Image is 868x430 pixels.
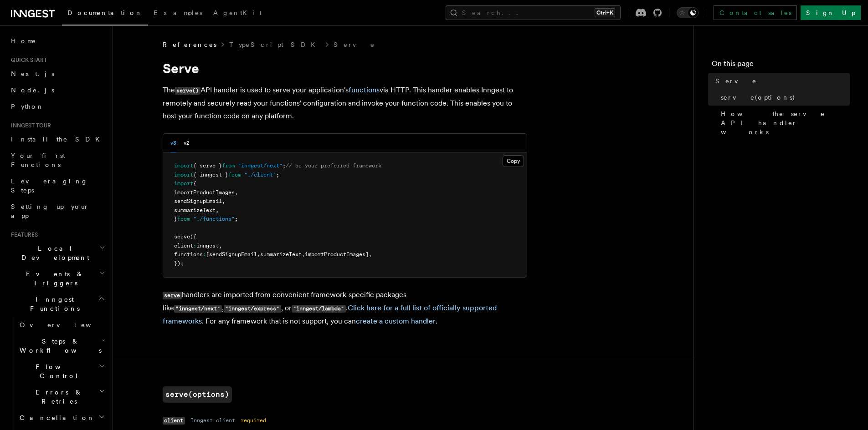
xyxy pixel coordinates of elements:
span: from [228,172,241,178]
code: client [163,417,185,425]
span: , [235,189,238,196]
a: Leveraging Steps [7,173,107,198]
span: ; [276,172,279,178]
a: TypeScript SDK [229,40,321,49]
span: // or your preferred framework [286,162,381,169]
span: sendSignupEmail [174,198,222,204]
button: Local Development [7,240,107,266]
span: Features [7,231,38,238]
span: serve(options) [721,93,796,102]
span: Leveraging Steps [11,177,88,194]
span: importProductImages] [305,251,369,258]
span: Next.js [11,70,54,77]
span: Errors & Retries [16,388,99,406]
span: Setting up your app [11,203,89,219]
span: serve [174,233,190,240]
button: Inngest Functions [7,291,107,317]
span: ; [282,162,286,169]
button: Events & Triggers [7,266,107,291]
span: Your first Functions [11,152,65,168]
span: How the serve API handler works [721,109,850,137]
a: create a custom handler [356,317,436,325]
span: AgentKit [213,9,262,16]
span: inngest [196,243,219,249]
button: Flow Control [16,359,107,384]
span: "inngest/next" [238,162,282,169]
code: serve [163,292,182,299]
span: Python [11,103,44,110]
button: v3 [170,134,176,152]
a: Contact sales [714,5,797,20]
p: The API handler is used to serve your application's via HTTP. This handler enables Inngest to rem... [163,84,527,122]
span: "./client" [244,172,276,178]
span: Node.js [11,86,54,94]
span: summarizeText [260,251,302,258]
button: Toggle dark mode [677,7,699,18]
span: from [222,162,235,169]
span: from [177,216,190,222]
span: , [219,243,222,249]
span: Quick start [7,56,47,64]
a: Next.js [7,66,107,82]
a: Install the SDK [7,131,107,147]
span: functions [174,251,203,258]
p: handlers are imported from convenient framework-specific packages like , , or . . For any framewo... [163,288,527,328]
a: Examples [148,3,208,25]
a: Home [7,33,107,49]
a: serve(options) [163,386,232,403]
span: References [163,40,216,49]
span: : [193,243,196,249]
span: Overview [20,321,113,329]
span: Cancellation [16,413,95,422]
kbd: Ctrl+K [595,8,615,17]
span: Documentation [67,9,143,16]
span: Flow Control [16,362,99,380]
a: Python [7,98,107,115]
a: Overview [16,317,107,333]
span: , [257,251,260,258]
span: : [203,251,206,258]
span: { serve } [193,162,222,169]
a: Serve [712,73,850,89]
button: v2 [184,134,190,152]
span: Steps & Workflows [16,337,102,355]
button: Copy [503,155,524,167]
span: } [174,216,177,222]
span: Home [11,36,36,46]
span: summarizeText [174,207,216,213]
span: "./functions" [193,216,235,222]
span: , [222,198,225,204]
code: "inngest/lambda" [292,305,346,313]
a: Node.js [7,82,107,98]
span: client [174,243,193,249]
span: importProductImages [174,189,235,196]
code: "inngest/next" [174,305,222,313]
dd: required [241,417,266,424]
span: , [302,251,305,258]
a: serve(options) [717,89,850,106]
button: Errors & Retries [16,384,107,410]
span: Inngest tour [7,122,51,129]
span: import [174,180,193,187]
span: ({ [190,233,196,240]
span: { [193,180,196,187]
span: Inngest Functions [7,295,98,313]
span: , [216,207,219,213]
span: ; [235,216,238,222]
span: Serve [715,76,757,86]
a: How the serve API handler works [717,106,850,140]
span: Events & Triggers [7,269,99,288]
span: Install the SDK [11,136,105,143]
span: { inngest } [193,172,228,178]
h1: Serve [163,60,527,76]
span: Examples [154,9,202,16]
span: }); [174,260,184,267]
button: Steps & Workflows [16,333,107,359]
a: Documentation [62,3,148,25]
a: Your first Functions [7,147,107,173]
button: Cancellation [16,410,107,426]
a: Serve [334,40,375,49]
span: Local Development [7,244,99,262]
a: functions [349,86,380,94]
